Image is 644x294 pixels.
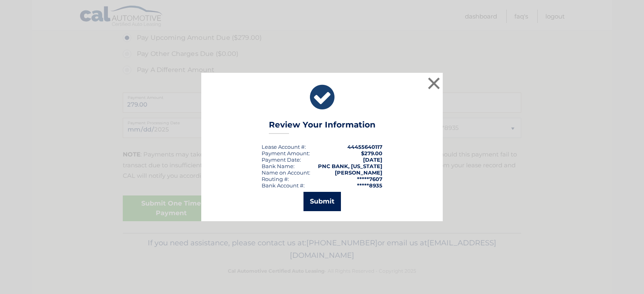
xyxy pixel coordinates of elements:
div: Bank Account #: [262,182,305,189]
strong: [PERSON_NAME] [335,169,382,176]
span: Payment Date [262,156,300,163]
h3: Review Your Information [269,120,376,134]
span: [DATE] [363,156,382,163]
div: Payment Amount: [262,150,310,156]
div: Routing #: [262,176,289,182]
button: × [426,75,442,91]
strong: PNC BANK, [US_STATE] [318,163,382,169]
div: Lease Account #: [262,144,306,150]
button: Submit [303,192,341,211]
div: : [262,156,301,163]
div: Bank Name: [262,163,295,169]
span: $279.00 [361,150,382,156]
div: Name on Account: [262,169,310,176]
strong: 44455640117 [347,144,382,150]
